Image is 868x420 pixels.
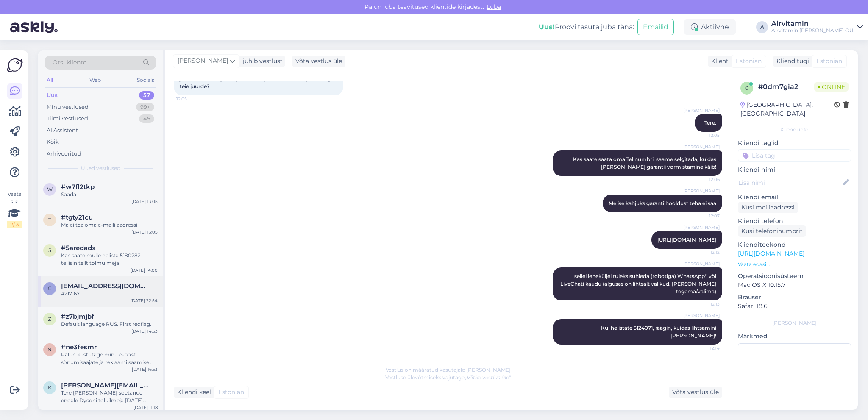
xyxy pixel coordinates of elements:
div: Kas saate mulle helista 5180282 tellisin teilt tolmuimeja [61,252,158,267]
div: Saada [61,191,158,198]
span: n [47,346,52,353]
p: Brauser [738,293,851,302]
span: Vestlus on määratud kasutajale [PERSON_NAME] [386,367,511,373]
div: [DATE] 22:54 [131,298,158,304]
span: [PERSON_NAME] [683,312,720,319]
div: Küsi telefoninumbrit [738,225,806,237]
div: juhib vestlust [239,57,283,66]
span: 0 [745,85,748,91]
span: 12:14 [688,345,720,351]
div: Küsi meiliaadressi [738,202,798,213]
div: Uus [47,91,58,100]
button: Emailid [637,19,674,35]
span: 12:13 [688,301,720,307]
span: sellel leheküljel tuleks suhleda (robotiga) WhatsApp'i või LiveChati kaudu (alguses on lihtsalt v... [560,273,718,295]
span: Online [814,82,849,92]
span: Kui helistate 5124071, räägin, kuidas lihtsamini [PERSON_NAME]! [601,325,718,339]
span: [PERSON_NAME] [683,224,720,231]
span: Estonian [736,57,762,66]
div: [DATE] 11:18 [134,404,158,411]
span: 12:06 [688,176,720,183]
div: Klienditugi [773,57,809,66]
div: [GEOGRAPHIC_DATA], [GEOGRAPHIC_DATA] [740,100,834,118]
span: Estonian [218,388,244,397]
div: # 0dm7gia2 [758,82,814,92]
a: AirvitaminAirvitamin [PERSON_NAME] OÜ [771,20,863,34]
input: Lisa nimi [738,178,841,187]
div: 45 [139,114,154,123]
span: 12:05 [176,96,208,102]
span: c [48,285,52,292]
p: Vaata edasi ... [738,261,851,268]
span: [PERSON_NAME] [683,188,720,194]
span: w [47,186,53,192]
p: Safari 18.6 [738,302,851,311]
span: #w7fl2tkp [61,183,95,191]
div: [DATE] 14:53 [131,328,158,334]
i: „Võtke vestlus üle” [465,374,511,381]
span: #ne3fesmr [61,343,97,351]
div: 2 / 3 [7,221,22,228]
div: [DATE] 16:53 [132,366,158,373]
span: Otsi kliente [53,58,86,67]
span: t [48,217,51,223]
span: #z7bjmjbf [61,313,94,320]
p: Kliendi nimi [738,165,851,174]
div: Klient [708,57,729,66]
div: Socials [135,75,156,86]
div: Aktiivne [684,19,736,35]
div: Palun kustutage minu e-post sõnumisaajate ja reklaami saamise listist ära. Teeksin seda ise, aga ... [61,351,158,366]
div: Ma ei tea oma e-maili aadressi [61,221,158,229]
p: Kliendi email [738,193,851,202]
div: Arhiveeritud [47,150,81,158]
div: Tere [PERSON_NAME] soetanud endale Dysoni toluilmeja [DATE]. Viimasel ajal on hakanud masin tõrku... [61,389,158,404]
p: Operatsioonisüsteem [738,272,851,281]
div: AI Assistent [47,126,78,135]
span: Luba [484,3,504,11]
span: Me ise kahjuks garantiihooldust teha ei saa [609,200,716,206]
div: Airvitamin [771,20,854,27]
b: Uus! [539,23,555,31]
div: Vaata siia [7,190,22,228]
span: coolipreyly@hotmail.com [61,282,149,290]
span: 12:07 [688,213,720,219]
span: kevin.kaljumae@gmail.com [61,381,149,389]
div: Default language RUS. First redflag. [61,320,158,328]
div: Kõik [47,138,59,146]
span: Kas saate saata oma Tel numbri, saame selgitada, kuidas [PERSON_NAME] garantii vormistamine käib! [573,156,718,170]
span: z [48,316,51,322]
span: [PERSON_NAME] [178,56,228,66]
div: Tiimi vestlused [47,114,88,123]
div: Võta vestlus üle [669,387,722,398]
div: Kliendi keel [174,388,211,397]
input: Lisa tag [738,149,851,162]
p: Mac OS X 10.15.7 [738,281,851,289]
div: [DATE] 14:00 [131,267,158,273]
span: Tere, [704,120,716,126]
div: Võta vestlus üle [292,56,345,67]
span: [PERSON_NAME] [683,261,720,267]
p: Kliendi telefon [738,217,851,225]
div: 57 [139,91,154,100]
a: [URL][DOMAIN_NAME] [657,236,716,243]
span: Vestluse ülevõtmiseks vajutage [385,374,511,381]
span: #tgty21cu [61,214,93,221]
p: Kliendi tag'id [738,139,851,147]
div: [DATE] 13:05 [131,198,158,205]
span: 12:05 [688,132,720,139]
div: 99+ [136,103,154,111]
span: #5aredadx [61,244,96,252]
div: #217167 [61,290,158,298]
div: Minu vestlused [47,103,89,111]
div: Kliendi info [738,126,851,134]
span: Uued vestlused [81,164,120,172]
span: Estonian [816,57,842,66]
span: k [48,384,52,391]
span: [PERSON_NAME] [683,107,720,114]
div: [DATE] 13:05 [131,229,158,235]
div: Airvitamin [PERSON_NAME] OÜ [771,27,854,34]
p: Klienditeekond [738,240,851,249]
div: All [45,75,55,86]
a: [URL][DOMAIN_NAME] [738,250,804,257]
div: Proovi tasuta juba täna: [539,22,634,32]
